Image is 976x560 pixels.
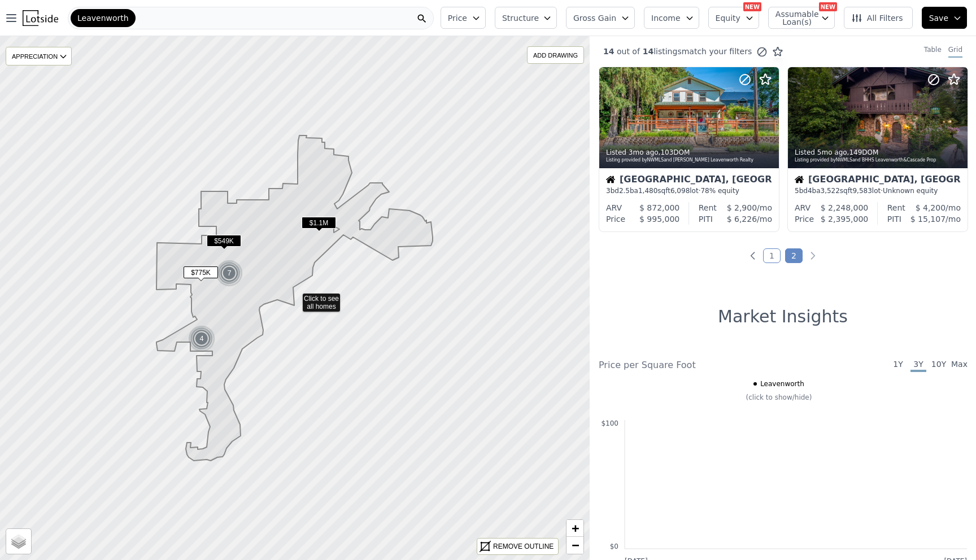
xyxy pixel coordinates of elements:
[718,307,848,327] h1: Market Insights
[821,215,869,224] span: $ 2,395,000
[948,45,962,58] div: Grid
[708,7,759,29] button: Equity
[493,541,554,552] div: REMOVE OUTLINE
[606,202,622,213] div: ARV
[610,542,618,550] text: $0
[852,187,872,195] span: 9,583
[77,12,129,24] span: Leavenworth
[716,12,740,24] span: Equity
[590,250,976,261] ul: Pagination
[844,7,913,29] button: All Filters
[931,358,947,372] span: 10Y
[184,266,218,283] div: $775K
[901,213,961,225] div: /mo
[606,175,772,186] div: [GEOGRAPHIC_DATA], [GEOGRAPHIC_DATA]
[727,215,757,224] span: $ 6,226
[572,538,579,552] span: −
[566,7,635,29] button: Gross Gain
[922,7,967,29] button: Save
[795,157,962,164] div: Listing provided by NWMLS and BHHS Leavenworth&Cascade Prop
[640,47,653,56] span: 14
[629,148,659,156] time: 2025-06-19 17:49
[887,202,905,213] div: Rent
[601,419,618,427] text: $100
[639,203,679,212] span: $ 872,000
[302,217,336,233] div: $1.1M
[216,260,243,287] div: 7
[916,203,945,212] span: $ 4,200
[768,7,835,29] button: Assumable Loan(s)
[606,148,773,157] div: Listed , 103 DOM
[567,520,583,537] a: Zoom in
[763,248,781,263] a: Page 1
[606,213,625,225] div: Price
[651,12,681,24] span: Income
[717,202,772,213] div: /mo
[502,12,538,24] span: Structure
[795,213,814,225] div: Price
[795,186,961,195] div: 5 bd 4 ba sqft lot · Unknown equity
[184,266,218,278] span: $775K
[910,215,945,224] span: $ 15,107
[795,175,961,186] div: [GEOGRAPHIC_DATA], [GEOGRAPHIC_DATA]
[6,529,31,554] a: Layers
[606,186,772,195] div: 3 bd 2.5 ba sqft lot · 78% equity
[929,12,948,24] span: Save
[795,175,804,184] img: House
[924,45,942,58] div: Table
[639,215,679,224] span: $ 995,000
[638,187,657,195] span: 1,480
[573,12,616,24] span: Gross Gain
[821,187,840,195] span: 3,522
[599,358,783,372] div: Price per Square Foot
[23,10,58,26] img: Lotside
[760,379,804,388] span: Leavenworth
[817,148,847,156] time: 2025-05-04 22:31
[528,47,583,63] div: ADD DRAWING
[713,213,772,225] div: /mo
[603,47,614,56] span: 14
[188,325,216,352] img: g1.png
[567,537,583,554] a: Zoom out
[599,67,778,232] a: Listed 3mo ago,103DOMListing provided byNWMLSand [PERSON_NAME] Leavenworth RealtyHouse[GEOGRAPHIC...
[699,202,717,213] div: Rent
[441,7,486,29] button: Price
[188,325,215,352] div: 4
[448,12,467,24] span: Price
[207,235,241,251] div: $549K
[910,358,926,372] span: 3Y
[6,47,72,65] div: APPRECIATION
[795,148,962,157] div: Listed , 149 DOM
[682,46,752,57] span: match your filters
[851,12,903,24] span: All Filters
[951,358,967,372] span: Max
[775,10,812,26] span: Assumable Loan(s)
[302,217,336,229] span: $1.1M
[606,157,773,164] div: Listing provided by NWMLS and [PERSON_NAME] Leavenworth Realty
[572,521,579,535] span: +
[785,248,803,263] a: Page 2 is your current page
[887,213,901,225] div: PITI
[699,213,713,225] div: PITI
[747,250,759,261] a: Previous page
[743,2,761,11] div: NEW
[821,203,869,212] span: $ 2,248,000
[905,202,961,213] div: /mo
[795,202,811,213] div: ARV
[591,393,967,402] div: (click to show/hide)
[890,358,906,372] span: 1Y
[495,7,557,29] button: Structure
[819,2,837,11] div: NEW
[207,235,241,247] span: $549K
[606,175,615,184] img: House
[590,46,783,58] div: out of listings
[787,67,967,232] a: Listed 5mo ago,149DOMListing provided byNWMLSand BHHS Leavenworth&Cascade PropHouse[GEOGRAPHIC_DA...
[727,203,757,212] span: $ 2,900
[670,187,690,195] span: 6,098
[216,260,243,287] img: g1.png
[644,7,699,29] button: Income
[807,250,818,261] a: Next page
